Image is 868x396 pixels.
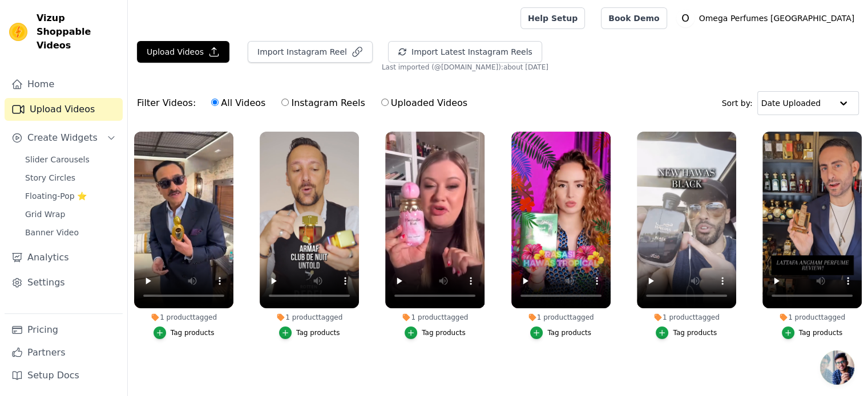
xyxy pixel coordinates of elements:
[18,188,123,204] a: Floating-Pop ⭐
[260,313,359,322] div: 1 product tagged
[820,350,854,385] div: Open chat
[134,313,233,322] div: 1 product tagged
[137,41,229,63] button: Upload Videos
[25,209,65,220] span: Grid Wrap
[637,313,736,322] div: 1 product tagged
[5,126,123,149] button: Create Widgets
[601,7,667,29] a: Book Demo
[782,326,843,339] button: Tag products
[695,8,859,28] p: Omega Perfumes [GEOGRAPHIC_DATA]
[799,328,843,337] div: Tag products
[25,172,75,183] span: Story Circles
[9,23,27,41] img: Vizup
[722,91,859,115] div: Sort by:
[656,326,717,339] button: Tag products
[18,170,123,186] a: Story Circles
[248,41,373,63] button: Import Instagram Reel
[511,313,611,322] div: 1 product tagged
[5,271,123,294] a: Settings
[547,328,591,337] div: Tag products
[5,341,123,364] a: Partners
[171,328,215,337] div: Tag products
[388,41,542,63] button: Import Latest Instagram Reels
[154,326,215,339] button: Tag products
[18,152,123,168] a: Slider Carousels
[530,326,591,339] button: Tag products
[422,328,466,337] div: Tag products
[681,13,689,24] text: O
[520,7,585,29] a: Help Setup
[5,319,123,341] a: Pricing
[211,99,219,106] input: All Videos
[18,206,123,222] a: Grid Wrap
[137,90,474,116] div: Filter Videos:
[405,326,466,339] button: Tag products
[18,224,123,240] a: Banner Video
[5,73,123,96] a: Home
[5,246,123,269] a: Analytics
[25,154,90,165] span: Slider Carousels
[381,96,468,111] label: Uploaded Videos
[37,11,118,52] span: Vizup Shoppable Videos
[5,364,123,387] a: Setup Docs
[382,63,548,72] span: Last imported (@ [DOMAIN_NAME] ): about [DATE]
[762,313,862,322] div: 1 product tagged
[27,131,98,145] span: Create Widgets
[5,98,123,121] a: Upload Videos
[381,99,389,106] input: Uploaded Videos
[279,326,340,339] button: Tag products
[211,96,266,111] label: All Videos
[673,328,717,337] div: Tag products
[385,313,485,322] div: 1 product tagged
[25,227,79,238] span: Banner Video
[676,8,859,28] button: O Omega Perfumes [GEOGRAPHIC_DATA]
[281,96,365,111] label: Instagram Reels
[281,99,289,106] input: Instagram Reels
[296,328,340,337] div: Tag products
[25,190,87,202] span: Floating-Pop ⭐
